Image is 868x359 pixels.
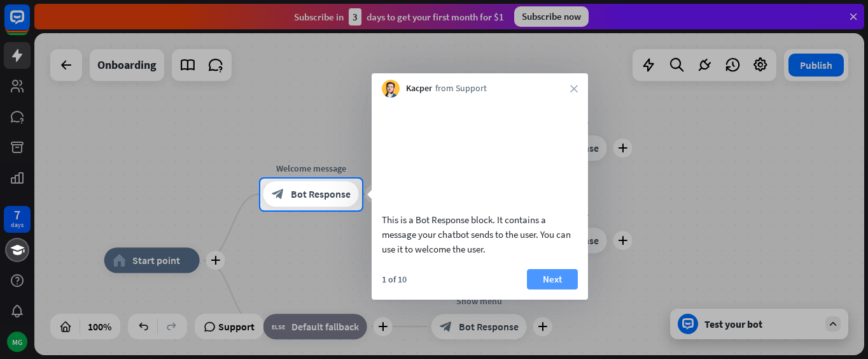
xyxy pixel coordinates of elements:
button: Next [527,269,578,289]
span: Bot Response [291,188,351,201]
span: Kacper [406,82,432,95]
span: from Support [435,82,487,95]
button: Open LiveChat chat widget [10,5,48,43]
i: block_bot_response [272,188,284,201]
i: close [570,85,578,92]
div: 1 of 10 [382,274,407,285]
div: This is a Bot Response block. It contains a message your chatbot sends to the user. You can use i... [382,212,578,256]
